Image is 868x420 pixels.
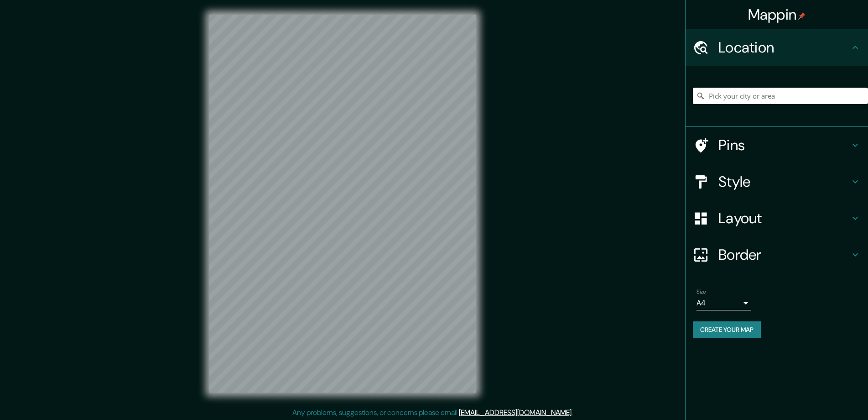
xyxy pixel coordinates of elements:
[718,38,850,57] h4: Location
[748,5,806,24] h4: Mappin
[798,12,806,20] img: pin-icon.png
[686,127,868,163] div: Pins
[686,200,868,236] div: Layout
[209,15,476,393] canvas: Map
[574,407,576,418] div: .
[686,236,868,273] div: Border
[459,408,572,417] a: [EMAIL_ADDRESS][DOMAIN_NAME]
[693,88,868,104] input: Pick your city or area
[718,209,850,227] h4: Layout
[686,163,868,200] div: Style
[573,407,574,418] div: .
[718,173,850,191] h4: Style
[693,321,761,338] button: Create your map
[696,296,751,310] div: A4
[696,288,706,296] label: Size
[718,246,850,264] h4: Border
[292,407,573,418] p: Any problems, suggestions, or concerns please email .
[686,29,868,66] div: Location
[718,136,850,154] h4: Pins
